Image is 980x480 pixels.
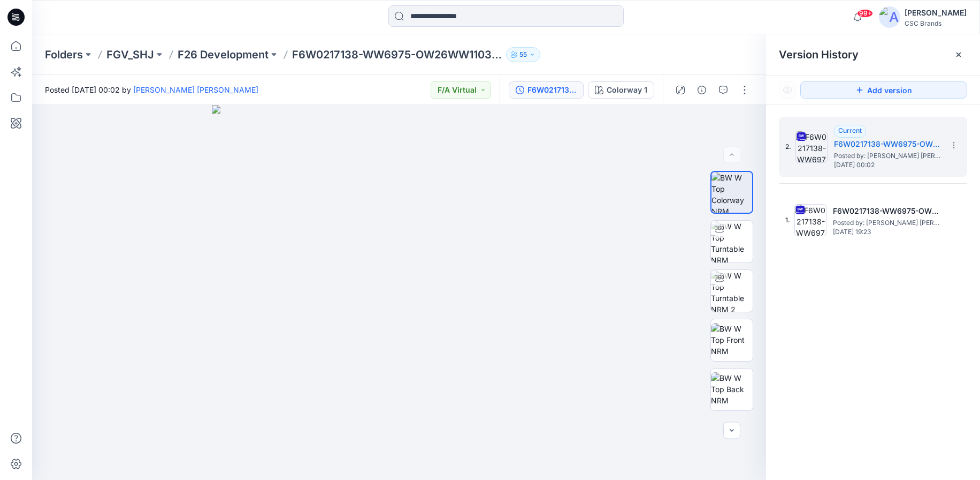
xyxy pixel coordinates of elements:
[834,161,941,169] span: [DATE] 00:02
[607,84,647,96] div: Colorway 1
[954,50,963,59] button: Close
[905,19,967,27] div: CSC Brands
[779,48,859,61] span: Version History
[857,9,873,18] span: 99+
[794,204,826,236] img: F6W0217138-WW6975-OW26WW1103-F26-PLSREG
[785,215,790,225] span: 1.
[833,217,940,228] span: Posted by: Nguyễn Tuấn Anh
[711,270,753,312] img: BW W Top Turntable NRM 2
[879,6,900,28] img: avatar
[527,84,577,96] div: F6W0217138-WW6975-OW26WW1103-F26-PLSREG
[506,47,540,62] button: 55
[833,228,940,236] span: [DATE] 19:23
[133,85,258,94] a: [PERSON_NAME] [PERSON_NAME]
[795,131,828,163] img: F6W0217138-WW6975-OW26WW1103-F26-PLSREG
[785,142,791,152] span: 2.
[519,49,527,61] p: 55
[800,81,967,99] button: Add version
[905,6,967,19] div: [PERSON_NAME]
[779,81,796,99] button: Show Hidden Versions
[711,372,753,406] img: BW W Top Back NRM
[711,323,753,357] img: BW W Top Front NRM
[509,81,584,99] button: F6W0217138-WW6975-OW26WW1103-F26-PLSREG
[834,138,941,151] h5: F6W0217138-WW6975-OW26WW1103-F26-PLSREG
[711,221,753,262] img: BW W Top Turntable NRM
[45,84,258,95] span: Posted [DATE] 00:02 by
[292,47,502,62] p: F6W0217138-WW6975-OW26WW1103-F26-PLSREG
[834,151,941,161] span: Posted by: Nguyễn Tuấn Anh
[45,47,83,62] a: Folders
[838,126,862,134] span: Current
[212,105,586,480] img: eyJhbGciOiJIUzI1NiIsImtpZCI6IjAiLCJzbHQiOiJzZXMiLCJ0eXAiOiJKV1QifQ.eyJkYXRhIjp7InR5cGUiOiJzdG9yYW...
[711,172,752,213] img: BW W Top Colorway NRM
[588,81,654,99] button: Colorway 1
[833,205,940,217] h5: F6W0217138-WW6975-OW26WW1103-F26-PLSREG
[178,47,269,62] a: F26 Development
[106,47,154,62] a: FGV_SHJ
[693,81,710,99] button: Details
